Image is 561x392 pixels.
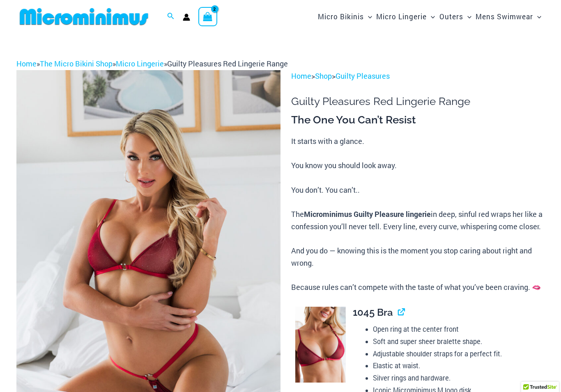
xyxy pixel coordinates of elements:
[315,3,545,30] nav: Site Navigation
[373,372,545,384] li: Silver rings and hardware.
[291,135,545,294] p: It starts with a glance. You know you should look away. You don’t. You can’t.. The in deep, sinfu...
[291,71,311,81] a: Home
[167,59,288,68] span: Guilty Pleasures Red Lingerie Range
[373,360,545,372] li: Elastic at waist.
[376,6,427,27] span: Micro Lingerie
[291,113,545,127] h3: The One You Can’t Resist
[40,59,113,68] a: The Micro Bikini Shop
[16,59,288,68] span: » » »
[364,6,372,27] span: Menu Toggle
[373,335,545,348] li: Soft and super sheer bralette shape.
[291,95,545,108] h1: Guilty Pleasures Red Lingerie Range
[295,307,346,383] img: Guilty Pleasures Red 1045 Bra
[316,4,374,29] a: Micro BikinisMenu ToggleMenu Toggle
[315,71,332,81] a: Shop
[304,209,431,219] b: Microminimus Guilty Pleasure lingerie
[336,71,390,81] a: Guilty Pleasures
[291,70,545,82] p: > >
[198,7,217,26] a: View Shopping Cart, 2 items
[476,6,533,27] span: Mens Swimwear
[373,348,545,360] li: Adjustable shoulder straps for a perfect fit.
[183,14,190,21] a: Account icon link
[373,323,545,335] li: Open ring at the center front
[16,7,152,26] img: MM SHOP LOGO FLAT
[463,6,471,27] span: Menu Toggle
[427,6,435,27] span: Menu Toggle
[353,306,393,318] span: 1045 Bra
[167,11,175,22] a: Search icon link
[474,4,543,29] a: Mens SwimwearMenu ToggleMenu Toggle
[439,6,463,27] span: Outers
[116,59,164,68] a: Micro Lingerie
[437,4,474,29] a: OutersMenu ToggleMenu Toggle
[16,59,37,68] a: Home
[374,4,437,29] a: Micro LingerieMenu ToggleMenu Toggle
[318,6,364,27] span: Micro Bikinis
[533,6,541,27] span: Menu Toggle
